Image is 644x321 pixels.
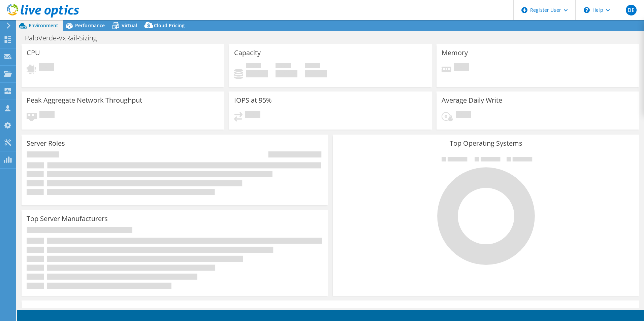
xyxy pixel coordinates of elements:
[39,63,54,72] span: Pending
[245,111,260,120] span: Pending
[234,97,272,104] h3: IOPS at 95%
[39,111,55,120] span: Pending
[154,22,185,29] span: Cloud Pricing
[626,5,637,15] span: DE
[276,70,297,77] h4: 0 GiB
[27,215,108,222] h3: Top Server Manufacturers
[442,97,502,104] h3: Average Daily Write
[276,63,291,70] span: Free
[22,34,107,42] h1: PaloVerde-VxRail-Sizing
[338,140,634,147] h3: Top Operating Systems
[305,70,327,77] h4: 0 GiB
[454,63,469,72] span: Pending
[122,22,137,29] span: Virtual
[27,97,142,104] h3: Peak Aggregate Network Throughput
[246,70,268,77] h4: 0 GiB
[234,49,261,57] h3: Capacity
[584,7,590,13] svg: \n
[27,140,65,147] h3: Server Roles
[305,63,320,70] span: Total
[29,22,58,29] span: Environment
[456,111,471,120] span: Pending
[27,49,40,57] h3: CPU
[75,22,105,29] span: Performance
[442,49,468,57] h3: Memory
[246,63,261,70] span: Used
